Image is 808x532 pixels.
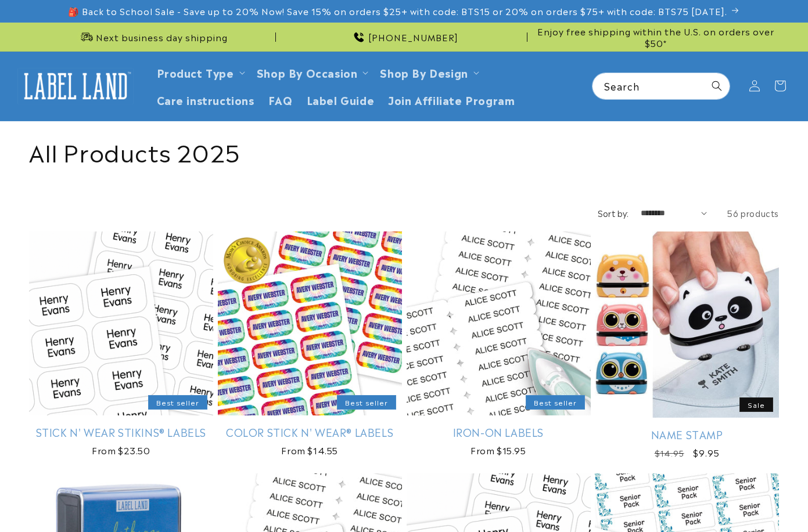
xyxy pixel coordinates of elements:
[368,31,458,43] span: [PHONE_NUMBER]
[29,23,276,51] div: Announcement
[17,68,134,104] img: Label Land
[29,425,213,439] a: Stick N' Wear Stikins® Labels
[704,73,730,99] button: Search
[407,425,591,439] a: Iron-On Labels
[373,59,483,86] summary: Shop By Design
[388,93,515,106] span: Join Affiliate Program
[300,86,382,113] a: Label Guide
[307,93,375,106] span: Label Guide
[96,31,228,43] span: Next business day shipping
[157,64,234,80] a: Product Type
[727,207,779,219] span: 56 products
[157,93,254,106] span: Care instructions
[598,207,629,219] label: Sort by:
[250,59,374,86] summary: Shop By Occasion
[532,26,779,48] span: Enjoy free shipping within the U.S. on orders over $50*
[595,428,779,441] a: Name Stamp
[150,86,261,113] a: Care instructions
[13,64,138,108] a: Label Land
[532,23,779,51] div: Announcement
[29,136,779,166] h1: All Products 2025
[281,23,527,51] div: Announcement
[380,64,468,80] a: Shop By Design
[150,59,250,86] summary: Product Type
[268,93,293,106] span: FAQ
[257,66,358,79] span: Shop By Occasion
[68,5,727,17] span: 🎒 Back to School Sale - Save up to 20% Now! Save 15% on orders $25+ with code: BTS15 or 20% on or...
[218,425,402,439] a: Color Stick N' Wear® Labels
[381,86,522,113] a: Join Affiliate Program
[261,86,300,113] a: FAQ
